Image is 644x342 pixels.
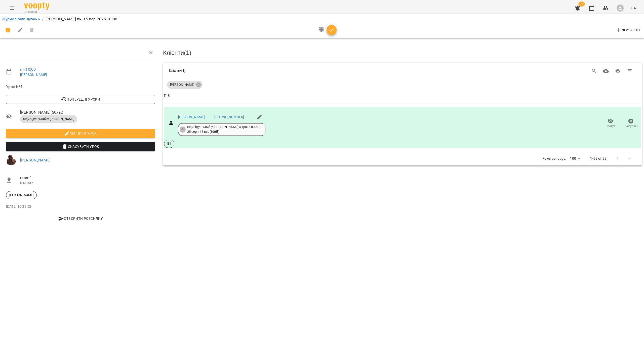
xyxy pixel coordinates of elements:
[2,17,40,21] a: Журнал відвідувань
[615,26,642,34] button: New Client
[568,155,582,162] div: 100
[600,65,612,77] button: Завантажити CSV
[20,175,155,181] span: room1
[10,96,151,102] span: Попередні уроки
[164,93,170,99] div: Sort
[167,82,197,87] span: [PERSON_NAME]
[6,2,18,14] button: Menu
[624,65,636,77] button: Фільтр
[169,68,387,73] div: Клієнти ( 1 )
[164,141,174,146] span: B1
[46,16,117,22] p: [PERSON_NAME] пн, 15 вер 2025 10:00
[6,204,155,209] p: [DATE] 10:33:52
[10,130,151,136] span: Змінити урок
[2,16,642,22] nav: breadcrumb
[6,193,36,197] span: [PERSON_NAME]
[631,5,636,11] span: UA
[6,142,155,151] button: Скасувати Урок
[6,191,37,199] div: [PERSON_NAME]
[214,115,244,119] a: [PHONE_NUMBER]
[629,3,638,13] button: UA
[178,115,205,119] a: [PERSON_NAME]
[616,27,641,33] span: New Client
[6,214,155,223] button: Створити розсилку
[588,65,600,77] button: Search
[163,50,642,56] h3: Клієнти ( 1 )
[42,16,44,22] li: /
[164,93,641,99] span: ПІБ
[167,81,203,89] div: [PERSON_NAME]
[6,155,16,165] img: 3c9324ac2b6f4726937e6d6256b13e9c.jpeg
[180,126,186,133] div: 4
[20,117,77,121] span: Індивідуальний у [PERSON_NAME]
[612,65,624,77] button: Друк
[10,144,151,150] span: Скасувати Урок
[24,3,49,10] img: Voopty Logo
[24,10,49,14] span: For Business
[624,124,638,128] span: Скасувати
[163,63,642,79] div: Table Toolbar
[578,2,585,7] span: 10
[164,93,170,99] div: ПІБ
[20,181,155,186] p: Кімната
[210,130,220,134] b: ( 800 ₴ )
[6,95,155,104] button: Попередні уроки
[621,116,641,131] button: Скасувати
[20,73,47,77] a: [PERSON_NAME]
[6,129,155,138] button: Змінити урок
[600,116,621,131] button: Прогул
[590,156,606,161] p: 1-33 of 33
[20,109,155,115] span: [PERSON_NAME] ( 50 хв. )
[187,125,262,134] div: Індивідуальний у [PERSON_NAME] 4 уроки 800 грн 25 серп - 15 вер
[606,124,616,128] span: Прогул
[8,216,153,222] span: Створити розсилку
[20,158,51,162] a: [PERSON_NAME]
[542,156,566,161] p: Rows per page:
[20,67,36,72] a: пн , 10:00
[6,84,155,90] span: Урок №4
